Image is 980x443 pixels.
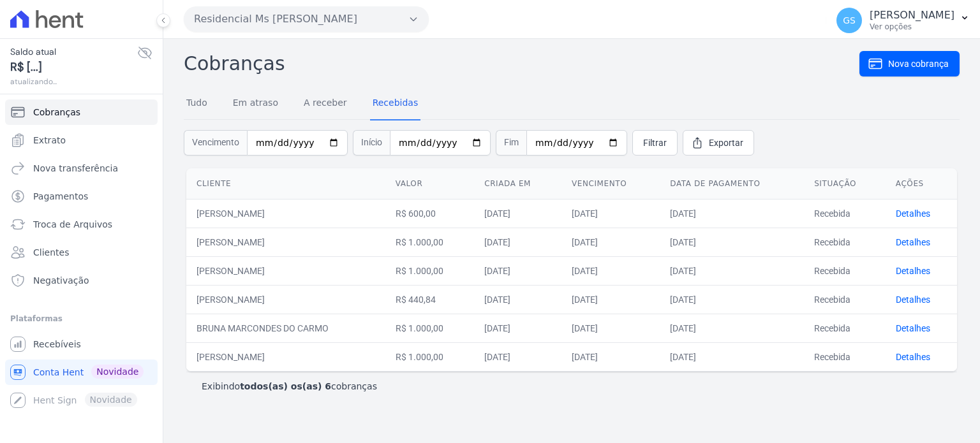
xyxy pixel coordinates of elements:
nav: Sidebar [10,99,152,413]
a: Exportar [683,130,754,156]
th: Vencimento [561,168,660,200]
b: todos(as) os(as) 6 [240,381,331,391]
span: Vencimento [184,130,247,156]
td: R$ 1.000,00 [385,342,475,371]
span: Nova cobrança [888,57,949,70]
td: [PERSON_NAME] [186,342,385,371]
a: A receber [301,87,350,120]
p: [PERSON_NAME] [870,9,954,22]
a: Troca de Arquivos [5,212,158,237]
a: Recebidas [370,87,421,120]
span: Conta Hent [33,366,84,379]
td: [PERSON_NAME] [186,199,385,228]
span: Exportar [709,136,743,149]
a: Detalhes [896,294,930,305]
a: Nova cobrança [859,51,960,76]
p: Exibindo cobranças [202,380,377,393]
td: [DATE] [561,285,660,314]
span: Saldo atual [10,45,137,59]
a: Conta Hent Novidade [5,359,158,385]
span: Recebíveis [33,338,81,351]
td: [DATE] [474,285,561,314]
span: Pagamentos [33,190,88,203]
td: [DATE] [474,199,561,228]
span: Cobranças [33,106,80,119]
td: Recebida [804,199,886,228]
span: Troca de Arquivos [33,218,112,231]
td: [PERSON_NAME] [186,256,385,285]
span: Negativação [33,274,89,287]
a: Detalhes [896,323,930,333]
a: Detalhes [896,352,930,362]
span: Fim [496,130,526,156]
td: R$ 1.000,00 [385,228,475,256]
a: Clientes [5,240,158,265]
a: Detalhes [896,266,930,276]
span: Novidade [91,365,144,379]
td: [DATE] [474,228,561,256]
span: Nova transferência [33,162,118,175]
td: Recebida [804,285,886,314]
th: Data de pagamento [660,168,804,200]
button: Residencial Ms [PERSON_NAME] [184,6,429,32]
a: Nova transferência [5,156,158,181]
td: R$ 1.000,00 [385,256,475,285]
td: R$ 600,00 [385,199,475,228]
td: [DATE] [660,342,804,371]
a: Detalhes [896,208,930,219]
td: Recebida [804,228,886,256]
a: Filtrar [632,130,678,156]
a: Em atraso [230,87,281,120]
span: GS [843,16,856,25]
p: Ver opções [870,22,954,32]
td: [PERSON_NAME] [186,228,385,256]
td: [DATE] [561,256,660,285]
td: [DATE] [474,342,561,371]
div: Plataformas [10,311,152,326]
a: Pagamentos [5,184,158,209]
td: [DATE] [474,256,561,285]
td: [DATE] [660,285,804,314]
td: [DATE] [660,199,804,228]
span: Filtrar [643,136,667,149]
span: atualizando... [10,76,137,87]
td: [DATE] [561,228,660,256]
th: Valor [385,168,475,200]
td: BRUNA MARCONDES DO CARMO [186,314,385,342]
td: [DATE] [660,228,804,256]
td: [DATE] [474,314,561,342]
td: Recebida [804,314,886,342]
a: Recebíveis [5,331,158,357]
th: Cliente [186,168,385,200]
span: R$ [...] [10,59,137,76]
td: R$ 440,84 [385,285,475,314]
a: Negativação [5,268,158,293]
td: [DATE] [660,314,804,342]
a: Extrato [5,127,158,153]
td: [DATE] [561,199,660,228]
td: [DATE] [660,256,804,285]
td: [DATE] [561,314,660,342]
span: Extrato [33,134,66,147]
td: R$ 1.000,00 [385,314,475,342]
span: Clientes [33,246,69,259]
td: Recebida [804,342,886,371]
th: Criada em [474,168,561,200]
a: Tudo [184,87,210,120]
th: Ações [886,168,957,200]
td: [PERSON_NAME] [186,285,385,314]
td: Recebida [804,256,886,285]
button: GS [PERSON_NAME] Ver opções [826,3,980,38]
td: [DATE] [561,342,660,371]
span: Início [353,130,390,156]
a: Cobranças [5,99,158,125]
th: Situação [804,168,886,200]
h2: Cobranças [184,49,859,78]
a: Detalhes [896,237,930,247]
